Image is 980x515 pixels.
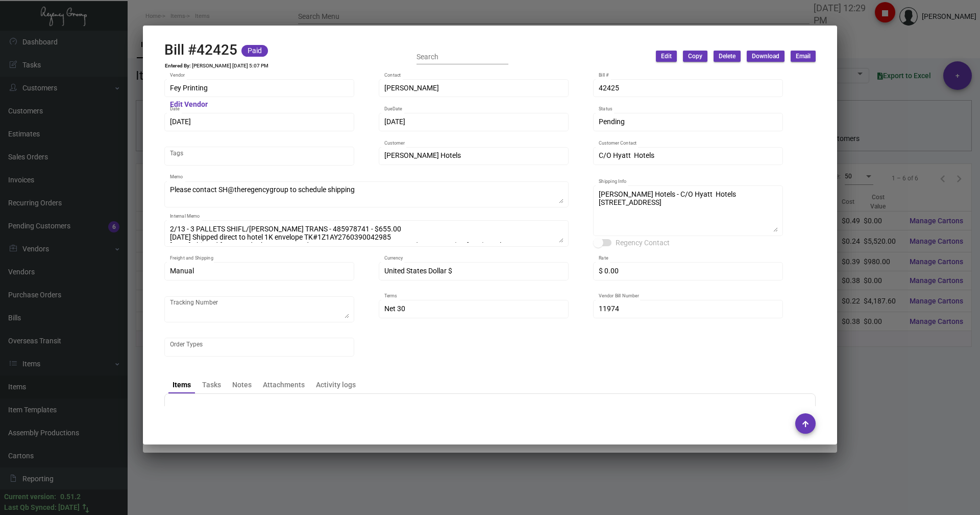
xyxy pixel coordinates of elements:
div: 0.51.2 [60,491,81,502]
div: Activity logs [316,380,356,390]
button: Download [747,51,785,62]
span: Email [796,52,811,61]
mat-chip: Paid [241,45,268,57]
button: Edit [656,51,677,62]
span: Delete [719,52,736,61]
td: Entered By: [164,63,191,69]
mat-hint: Edit Vendor [170,101,208,109]
h2: Bill #42425 [164,41,237,59]
span: Regency Contact [616,237,670,249]
button: Email [791,51,816,62]
span: Edit [661,52,672,61]
div: Tasks [202,380,221,390]
td: [PERSON_NAME] [DATE] 5:07 PM [191,63,269,69]
span: Copy [688,52,702,61]
span: Pending [599,118,625,126]
button: Copy [683,51,707,62]
input: Vendor Bill Number [599,305,778,313]
div: Notes [232,380,252,390]
span: Manual [170,267,194,275]
button: Delete [714,51,741,62]
span: Download [752,52,779,61]
div: Current version: [4,491,56,502]
div: Attachments [263,380,305,390]
div: Items [173,380,191,390]
div: Last Qb Synced: [DATE] [4,502,80,513]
